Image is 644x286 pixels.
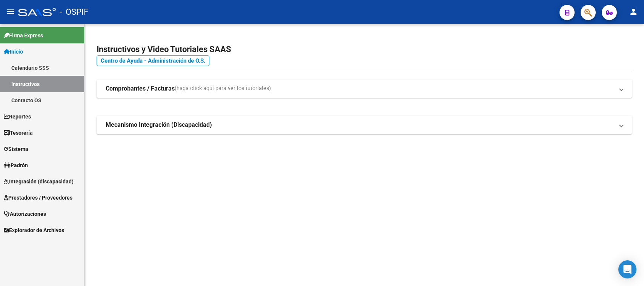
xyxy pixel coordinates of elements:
span: Sistema [4,145,28,153]
span: Autorizaciones [4,210,46,218]
span: Explorador de Archivos [4,226,64,234]
h2: Instructivos y Video Tutoriales SAAS [97,42,632,57]
mat-expansion-panel-header: Comprobantes / Facturas(haga click aquí para ver los tutoriales) [97,80,632,98]
span: - OSPIF [60,4,88,20]
span: Tesorería [4,129,33,137]
span: Prestadores / Proveedores [4,194,72,202]
mat-expansion-panel-header: Mecanismo Integración (Discapacidad) [97,116,632,134]
span: Reportes [4,112,31,121]
span: Padrón [4,161,28,169]
span: (haga click aquí para ver los tutoriales) [175,85,271,93]
span: Inicio [4,48,23,56]
mat-icon: menu [6,7,15,16]
strong: Mecanismo Integración (Discapacidad) [106,121,212,129]
mat-icon: person [629,7,638,16]
div: Open Intercom Messenger [618,260,636,278]
span: Firma Express [4,31,43,40]
a: Centro de Ayuda - Administración de O.S. [97,55,209,66]
span: Integración (discapacidad) [4,177,74,186]
strong: Comprobantes / Facturas [106,85,175,93]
